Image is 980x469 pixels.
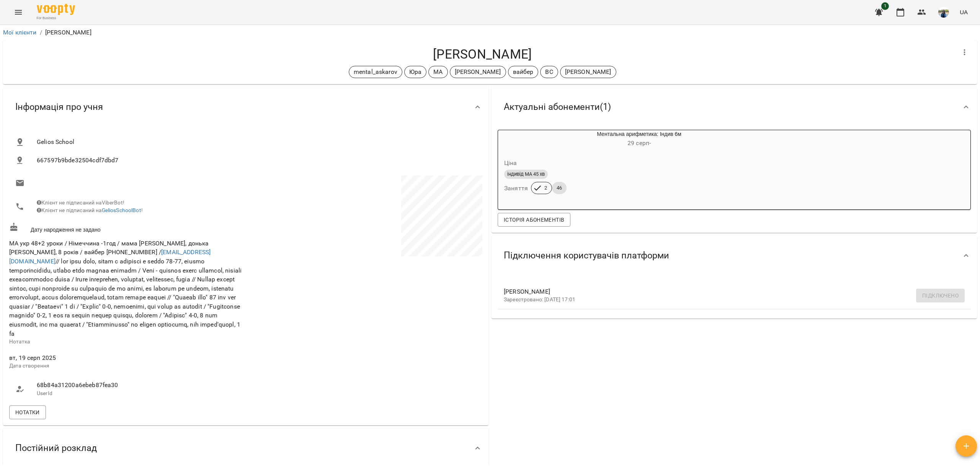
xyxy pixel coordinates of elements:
[504,296,952,304] p: Зареєстровано: [DATE] 17:01
[45,28,91,37] p: [PERSON_NAME]
[498,130,535,149] div: Ментальна арифметика: Індив 6м
[565,67,611,77] p: [PERSON_NAME]
[3,29,37,36] a: Мої клієнти
[504,183,528,194] h6: Заняття
[433,67,443,77] p: МА
[552,185,567,191] span: 46
[960,8,968,16] span: UA
[504,250,669,261] span: Підключення користувачів платформи
[513,67,534,77] p: вайбер
[15,408,40,417] span: Нотатки
[37,137,476,147] span: Gelios School
[8,221,246,235] div: Дату народження не задано
[37,207,143,213] span: Клієнт не підписаний на !
[560,66,616,78] div: [PERSON_NAME]
[15,101,103,113] span: Інформація про учня
[627,139,651,147] span: 29 серп -
[504,171,548,178] span: індивід МА 45 хв
[102,207,141,213] a: GeliosSchoolBot
[9,3,28,21] button: Menu
[40,28,42,37] li: /
[504,158,517,168] h6: Ціна
[881,2,889,10] span: 1
[492,236,977,275] div: Підключення користувачів платформи
[37,199,124,206] span: Клієнт не підписаний на ViberBot!
[504,101,611,113] span: Актуальні абонементи ( 1 )
[349,66,402,78] div: mental_askarov
[540,66,558,78] div: ВС
[404,66,426,78] div: Юра
[37,16,75,21] span: For Business
[492,87,977,127] div: Актуальні абонементи(1)
[3,428,488,468] div: Постійний розклад
[428,66,448,78] div: МА
[508,66,539,78] div: вайбер
[354,67,397,77] p: mental_askarov
[9,362,244,370] p: Дата створення
[498,213,570,227] button: Історія абонементів
[3,28,977,37] nav: breadcrumb
[498,130,743,203] button: Ментальна арифметика: Індив 6м29 серп- Цінаіндивід МА 45 хвЗаняття246
[37,381,238,390] span: 68b84a31200a6ebeb87fea30
[9,338,244,346] p: Нотатка
[450,66,506,78] div: [PERSON_NAME]
[15,442,97,454] span: Постійний розклад
[540,185,552,191] span: 2
[504,287,952,296] span: [PERSON_NAME]
[545,67,553,77] p: ВС
[3,87,488,127] div: Інформація про учня
[37,390,238,397] p: UserId
[938,7,949,18] img: 79bf113477beb734b35379532aeced2e.jpg
[535,130,743,149] div: Ментальна арифметика: Індив 6м
[504,215,564,224] span: Історія абонементів
[455,67,501,77] p: [PERSON_NAME]
[9,240,242,337] span: МА укр 48+2 уроки / Німеччина -1год / мама [PERSON_NAME], донька [PERSON_NAME], 8 років / вайбер ...
[409,67,421,77] p: Юра
[957,5,971,19] button: UA
[9,405,46,419] button: Нотатки
[9,46,955,62] h4: [PERSON_NAME]
[9,353,244,363] span: вт, 19 серп 2025
[37,156,476,165] span: 667597b9bde32504cdf7dbd7
[37,4,75,15] img: Voopty Logo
